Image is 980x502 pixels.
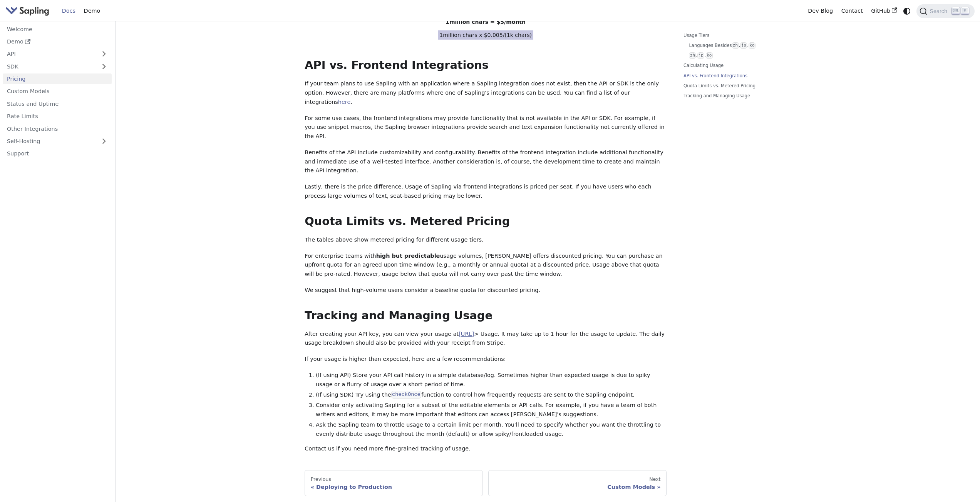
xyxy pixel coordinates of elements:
[96,61,112,72] button: Expand sidebar category 'SDK'
[740,42,747,49] code: jp
[305,58,667,72] h2: API vs. Frontend Integrations
[305,309,667,323] h2: Tracking and Managing Usage
[494,484,661,490] div: Custom Models
[305,235,667,245] p: The tables above show metered pricing for different usage tiers.
[689,42,785,49] a: Languages Besideszh,jp,ko
[683,82,788,90] a: Quota Limits vs. Metered Pricing
[3,136,112,147] a: Self-Hosting
[3,23,112,35] a: Welcome
[683,92,788,100] a: Tracking and Managing Usage
[689,52,696,59] code: zh
[901,5,913,17] button: Switch between dark and light mode (currently system mode)
[446,19,526,25] span: 1 million chars = $ 5 /month
[749,42,756,49] code: ko
[732,42,739,49] code: zh
[3,73,112,85] a: Pricing
[3,123,112,134] a: Other Integrations
[58,5,80,17] a: Docs
[494,476,661,482] div: Next
[305,79,667,107] p: If your team plans to use Sapling with an application where a Sapling integration does not exist,...
[927,8,952,14] span: Search
[689,52,785,59] a: zh,jp,ko
[438,30,533,40] span: 1 million chars x $ 0.005 /(1k chars)
[305,444,667,454] p: Contact us if you need more fine-grained tracking of usage.
[683,62,788,69] a: Calculating Usage
[683,32,788,39] a: Usage Tiers
[305,330,667,348] p: After creating your API key, you can view your usage at > Usage. It may take up to 1 hour for the...
[3,48,96,60] a: API
[916,4,974,18] button: Search (Ctrl+K)
[5,5,49,17] img: Sapling.ai
[697,52,704,59] code: jp
[338,99,350,105] a: here
[305,215,667,228] h2: Quota Limits vs. Metered Pricing
[459,331,474,337] a: [URL]
[80,5,104,17] a: Demo
[311,476,477,482] div: Previous
[305,114,667,141] p: For some use cases, the frontend integrations may provide functionality that is not available in ...
[3,36,112,47] a: Demo
[804,5,837,17] a: Dev Blog
[305,355,667,364] p: If your usage is higher than expected, here are a few recommendations:
[305,470,483,496] a: PreviousDeploying to Production
[311,484,477,490] div: Deploying to Production
[96,48,112,60] button: Expand sidebar category 'API'
[305,182,667,201] p: Lastly, there is the price difference. Usage of Sapling via frontend integrations is priced per s...
[3,86,112,97] a: Custom Models
[391,392,422,398] a: checkOnce
[376,253,440,259] strong: high but predictable
[305,148,667,175] p: Benefits of the API include customizability and configurability. Benefits of the frontend integra...
[5,5,52,17] a: Sapling.ai
[3,111,112,122] a: Rate Limits
[3,148,112,159] a: Support
[305,286,667,295] p: We suggest that high-volume users consider a baseline quota for discounted pricing.
[391,391,422,399] code: checkOnce
[3,98,112,109] a: Status and Uptime
[961,7,969,14] kbd: K
[305,252,667,279] p: For enterprise teams with usage volumes, [PERSON_NAME] offers discounted pricing. You can purchas...
[316,390,667,400] li: (If using SDK) Try using the function to control how frequently requests are sent to the Sapling ...
[867,5,901,17] a: GitHub
[683,72,788,80] a: API vs. Frontend Integrations
[488,470,667,496] a: NextCustom Models
[316,371,667,389] li: (If using API) Store your API call history in a simple database/log. Sometimes higher than expect...
[837,5,867,17] a: Contact
[305,470,667,496] nav: Docs pages
[316,420,667,439] li: Ask the Sapling team to throttle usage to a certain limit per month. You'll need to specify wheth...
[706,52,713,59] code: ko
[3,61,96,72] a: SDK
[316,401,667,419] li: Consider only activating Sapling for a subset of the editable elements or API calls. For example,...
